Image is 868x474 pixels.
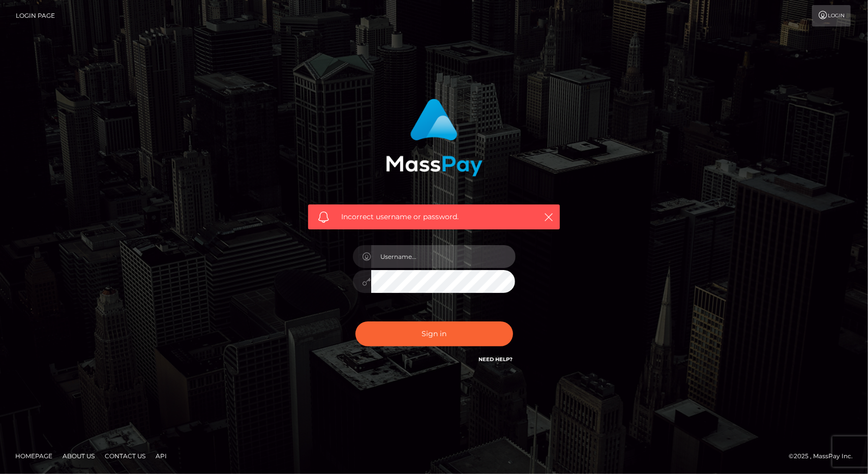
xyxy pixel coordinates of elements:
[11,448,56,464] a: Homepage
[812,5,851,26] a: Login
[355,321,513,346] button: Sign in
[58,448,99,464] a: About Us
[386,99,483,176] img: MassPay Login
[479,356,513,363] a: Need Help?
[101,448,149,464] a: Contact Us
[341,212,527,222] span: Incorrect username or password.
[371,245,516,268] input: Username...
[789,451,860,462] div: © 2025 , MassPay Inc.
[16,5,55,26] a: Login Page
[152,448,171,464] a: API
